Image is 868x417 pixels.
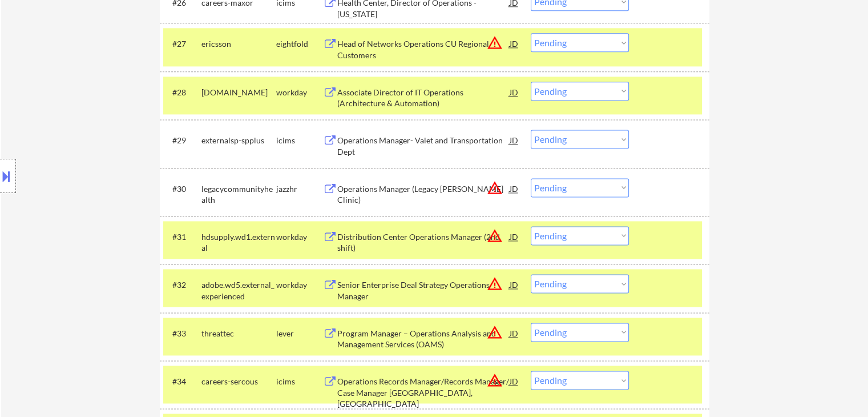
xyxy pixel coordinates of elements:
[201,183,276,206] div: legacycommunityhealth
[201,38,276,50] div: ericsson
[276,87,323,98] div: workday
[508,33,520,54] div: JD
[487,180,503,196] button: warning_amber
[508,274,520,295] div: JD
[337,376,510,410] div: Operations Records Manager/Records Manager/ Case Manager [GEOGRAPHIC_DATA], [GEOGRAPHIC_DATA]
[201,328,276,339] div: threattec
[276,279,323,291] div: workday
[487,228,503,244] button: warning_amber
[172,38,192,50] div: #27
[508,226,520,247] div: JD
[276,328,323,339] div: lever
[487,35,503,51] button: warning_amber
[487,372,503,388] button: warning_amber
[276,376,323,387] div: icims
[276,231,323,243] div: workday
[337,328,510,350] div: Program Manager – Operations Analysis and Management Services (OAMS)
[337,38,510,61] div: Head of Networks Operations CU Regional Customers
[172,376,192,387] div: #34
[172,279,192,291] div: #32
[172,328,192,339] div: #33
[337,279,510,302] div: Senior Enterprise Deal Strategy Operations Manager
[276,183,323,195] div: jazzhr
[337,231,510,254] div: Distribution Center Operations Manager (2nd shift)
[201,279,276,302] div: adobe.wd5.external_experienced
[201,231,276,254] div: hdsupply.wd1.external
[337,87,510,109] div: Associate Director of IT Operations (Architecture & Automation)
[337,135,510,157] div: Operations Manager- Valet and Transportation Dept
[508,130,520,150] div: JD
[201,87,276,98] div: [DOMAIN_NAME]
[508,371,520,391] div: JD
[201,135,276,146] div: externalsp-spplus
[337,183,510,206] div: Operations Manager (Legacy [PERSON_NAME] Clinic)
[487,276,503,292] button: warning_amber
[487,324,503,340] button: warning_amber
[508,82,520,102] div: JD
[508,323,520,343] div: JD
[276,135,323,146] div: icims
[276,38,323,50] div: eightfold
[201,376,276,387] div: careers-sercous
[508,178,520,199] div: JD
